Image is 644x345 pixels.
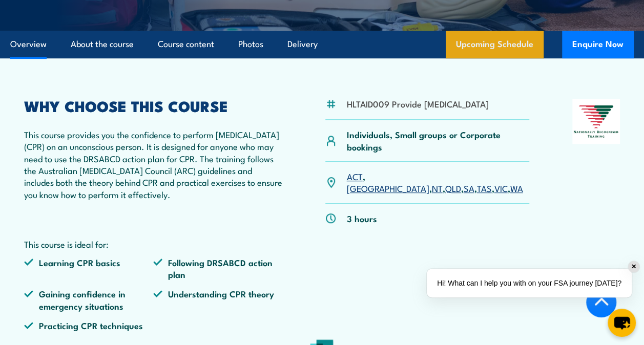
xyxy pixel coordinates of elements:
a: Delivery [287,31,318,58]
a: WA [510,182,523,194]
a: QLD [445,182,461,194]
a: Course content [158,31,214,58]
a: [GEOGRAPHIC_DATA] [346,182,429,194]
p: , , , , , , , [346,170,529,195]
a: About the course [71,31,134,58]
div: Hi! What can I help you with on your FSA journey [DATE]? [427,269,632,297]
li: Understanding CPR theory [153,288,282,312]
li: Learning CPR basics [24,256,153,281]
a: VIC [494,182,507,194]
a: ACT [346,170,362,182]
li: Practicing CPR techniques [24,319,153,331]
a: TAS [476,182,491,194]
a: SA [463,182,474,194]
p: 3 hours [346,212,377,224]
a: Upcoming Schedule [446,31,544,58]
a: NT [431,182,442,194]
li: Gaining confidence in emergency situations [24,288,153,312]
p: Individuals, Small groups or Corporate bookings [346,128,529,153]
a: Photos [238,31,263,58]
li: Following DRSABCD action plan [153,256,282,281]
button: Enquire Now [562,31,634,58]
p: This course provides you the confidence to perform [MEDICAL_DATA] (CPR) on an unconscious person.... [24,128,282,200]
h2: WHY CHOOSE THIS COURSE [24,99,282,112]
button: chat-button [608,309,636,337]
img: Nationally Recognised Training logo. [572,99,620,144]
div: ✕ [628,261,639,272]
li: HLTAID009 Provide [MEDICAL_DATA] [346,98,488,110]
p: This course is ideal for: [24,238,282,250]
a: Overview [10,31,47,58]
